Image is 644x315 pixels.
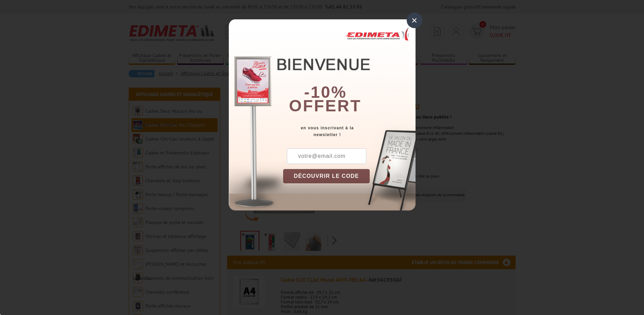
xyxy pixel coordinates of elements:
[283,169,370,183] button: DÉCOUVRIR LE CODE
[304,83,347,101] b: -10%
[287,148,366,164] input: votre@email.com
[407,13,422,28] div: ×
[289,97,362,115] font: offert
[283,125,416,138] div: en vous inscrivant à la newsletter !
